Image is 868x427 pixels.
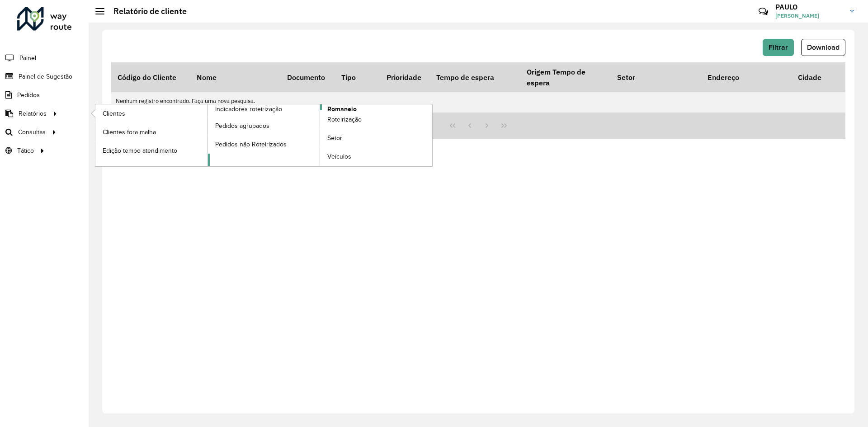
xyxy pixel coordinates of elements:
[380,62,430,92] th: Prioridade
[95,141,208,160] a: Edição tempo atendimento
[775,12,843,20] span: [PERSON_NAME]
[95,123,208,141] a: Clientes fora malha
[701,62,792,92] th: Endereço
[19,53,36,63] span: Painel
[103,146,177,155] span: Edição tempo atendimento
[19,109,47,118] span: Relatórios
[520,62,611,92] th: Origem Tempo de espera
[754,2,773,21] a: Contato Rápido
[335,62,380,92] th: Tipo
[17,90,40,100] span: Pedidos
[320,148,432,166] a: Veículos
[215,121,269,131] span: Pedidos agrupados
[320,111,432,129] a: Roteirização
[327,133,342,143] span: Setor
[111,62,190,92] th: Código do Cliente
[769,43,788,51] span: Filtrar
[208,135,320,153] a: Pedidos não Roteirizados
[763,39,794,56] button: Filtrar
[17,146,34,155] span: Tático
[430,62,520,92] th: Tempo de espera
[801,39,845,56] button: Download
[327,152,351,161] span: Veículos
[208,104,433,166] a: Romaneio
[190,62,281,92] th: Nome
[95,104,320,166] a: Indicadores roteirização
[320,129,432,147] a: Setor
[611,62,701,92] th: Setor
[103,109,125,118] span: Clientes
[208,117,320,135] a: Pedidos agrupados
[215,140,287,149] span: Pedidos não Roteirizados
[281,62,335,92] th: Documento
[327,104,357,114] span: Romaneio
[104,6,187,16] h2: Relatório de cliente
[95,104,208,122] a: Clientes
[807,43,840,51] span: Download
[215,104,282,114] span: Indicadores roteirização
[775,3,843,11] h3: PAULO
[327,115,362,124] span: Roteirização
[18,127,46,137] span: Consultas
[103,127,156,137] span: Clientes fora malha
[19,72,72,81] span: Painel de Sugestão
